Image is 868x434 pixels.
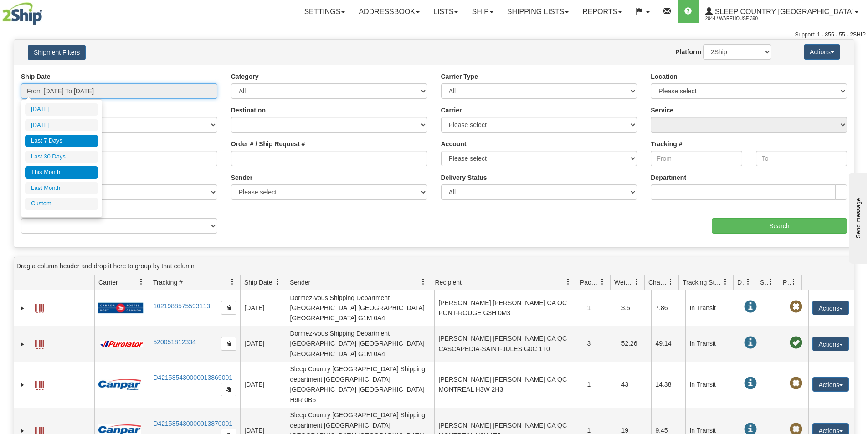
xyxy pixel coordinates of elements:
a: Sleep Country [GEOGRAPHIC_DATA] 2044 / Warehouse 390 [699,0,865,23]
a: Label [35,377,44,391]
td: Dormez-vous Shipping Department [GEOGRAPHIC_DATA] [GEOGRAPHIC_DATA] [GEOGRAPHIC_DATA] G1M 0A4 [286,290,434,326]
label: Carrier [441,106,462,115]
a: Packages filter column settings [595,274,610,290]
label: Order # / Ship Request # [231,139,305,148]
a: Settings [297,0,352,23]
span: Pickup Not Assigned [790,377,802,390]
li: Custom [25,198,98,210]
label: Location [651,72,677,81]
li: Last Month [25,182,98,194]
td: 1 [583,362,617,408]
td: 3.5 [617,290,651,326]
span: Weight [614,278,633,287]
div: Send message [7,8,84,15]
input: To [756,151,847,166]
a: Pickup Status filter column settings [786,274,801,290]
span: Charge [648,278,668,287]
button: Actions [812,337,849,351]
a: Expand [18,304,27,313]
label: Delivery Status [441,173,487,182]
button: Shipment Filters [28,45,86,60]
span: Ship Date [244,278,272,287]
span: Carrier [98,278,118,287]
span: Shipment Issues [760,278,768,287]
li: This Month [25,166,98,179]
label: Ship Date [21,72,51,81]
label: Account [441,139,467,148]
img: logo2044.jpg [2,2,42,25]
button: Actions [804,44,840,60]
a: Delivery Status filter column settings [740,274,756,290]
iframe: chat widget [847,170,867,263]
img: 11 - Purolator [98,341,145,347]
a: Lists [426,0,465,23]
td: Dormez-vous Shipping Department [GEOGRAPHIC_DATA] [GEOGRAPHIC_DATA] [GEOGRAPHIC_DATA] G1M 0A4 [286,326,434,361]
span: Tracking # [153,278,183,287]
li: [DATE] [25,119,98,132]
td: [DATE] [240,326,286,361]
a: 520051812334 [153,338,195,346]
a: Ship Date filter column settings [270,274,286,290]
td: [DATE] [240,362,286,408]
a: Tracking Status filter column settings [718,274,733,290]
span: Recipient [435,278,462,287]
a: Sender filter column settings [416,274,431,290]
td: In Transit [685,362,740,408]
td: 49.14 [651,326,685,361]
a: Expand [18,340,27,349]
li: [DATE] [25,103,98,116]
button: Copy to clipboard [221,337,236,351]
a: Ship [465,0,500,23]
td: [PERSON_NAME] [PERSON_NAME] CA QC CASCAPEDIA-SAINT-JULES G0C 1T0 [434,326,583,361]
td: In Transit [685,326,740,361]
a: Expand [18,380,27,389]
span: Pickup Status [783,278,791,287]
img: 20 - Canada Post [98,302,143,314]
div: grid grouping header [14,257,854,275]
td: [PERSON_NAME] [PERSON_NAME] CA QC MONTREAL H3W 2H3 [434,362,583,408]
a: Recipient filter column settings [560,274,576,290]
td: 14.38 [651,362,685,408]
a: Addressbook [352,0,426,23]
label: Department [651,173,686,182]
span: 2044 / Warehouse 390 [705,14,774,23]
a: Shipping lists [500,0,575,23]
span: In Transit [744,337,757,349]
input: From [651,151,742,166]
label: Category [231,72,259,81]
li: Last 7 Days [25,135,98,147]
td: 7.86 [651,290,685,326]
a: Weight filter column settings [629,274,644,290]
td: [PERSON_NAME] [PERSON_NAME] CA QC PONT-ROUGE G3H 0M3 [434,290,583,326]
label: Carrier Type [441,72,478,81]
img: 14 - Canpar [98,379,141,390]
span: Tracking Status [683,278,722,287]
li: Last 30 Days [25,151,98,163]
a: Tracking # filter column settings [225,274,240,290]
span: Delivery Status [737,278,745,287]
button: Actions [812,301,849,315]
a: Reports [575,0,629,23]
a: Label [35,300,44,315]
a: Shipment Issues filter column settings [763,274,779,290]
label: Tracking # [651,139,682,148]
a: 1021988575593113 [153,302,210,310]
td: 43 [617,362,651,408]
a: Charge filter column settings [663,274,678,290]
td: [DATE] [240,290,286,326]
label: Service [651,106,673,115]
span: Pickup Not Assigned [790,301,802,313]
div: Support: 1 - 855 - 55 - 2SHIP [2,31,866,39]
td: 3 [583,326,617,361]
a: Label [35,336,44,350]
button: Copy to clipboard [221,383,236,396]
span: In Transit [744,377,757,390]
span: Sleep Country [GEOGRAPHIC_DATA] [713,8,854,15]
a: D421585430000013870001 [153,420,232,427]
td: In Transit [685,290,740,326]
td: 52.26 [617,326,651,361]
td: Sleep Country [GEOGRAPHIC_DATA] Shipping department [GEOGRAPHIC_DATA] [GEOGRAPHIC_DATA] [GEOGRAPH... [286,362,434,408]
span: In Transit [744,301,757,313]
label: Sender [231,173,252,182]
a: D421585430000013869001 [153,374,232,381]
